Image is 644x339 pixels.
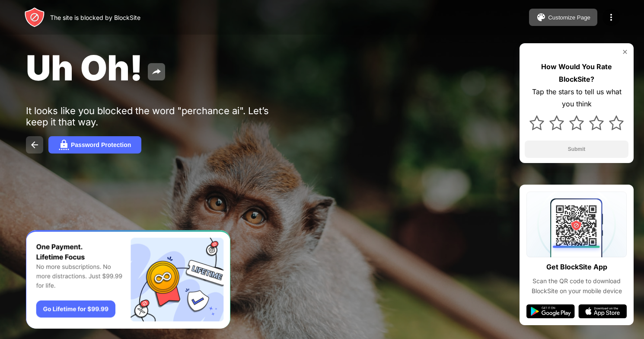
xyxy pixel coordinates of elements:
[526,192,627,257] img: qrcode.svg
[26,47,143,89] span: Uh Oh!
[606,12,616,22] img: menu-icon.svg
[529,115,544,130] img: star.svg
[526,276,627,296] div: Scan the QR code to download BlockSite on your mobile device
[525,141,628,158] button: Submit
[29,140,40,150] img: back.svg
[609,115,624,130] img: star.svg
[48,136,141,154] button: Password Protection
[526,304,575,318] img: google-play.svg
[71,141,131,148] div: Password Protection
[525,61,628,86] div: How Would You Rate BlockSite?
[26,230,230,329] iframe: Banner
[50,14,140,21] div: The site is blocked by BlockSite
[529,9,597,26] button: Customize Page
[59,140,69,150] img: password.svg
[24,7,45,28] img: header-logo.svg
[569,115,584,130] img: star.svg
[589,115,604,130] img: star.svg
[548,14,590,21] div: Customize Page
[536,12,546,22] img: pallet.svg
[578,304,627,318] img: app-store.svg
[26,105,293,128] div: It looks like you blocked the word "perchance ai". Let’s keep it that way.
[525,86,628,111] div: Tap the stars to tell us what you think
[151,67,162,77] img: share.svg
[549,115,564,130] img: star.svg
[546,261,607,273] div: Get BlockSite App
[622,48,628,55] img: rate-us-close.svg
